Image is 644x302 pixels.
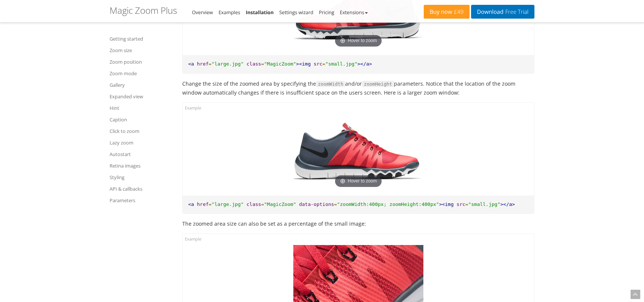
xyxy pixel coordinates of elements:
a: Caption [110,115,173,124]
span: £49 [452,9,464,15]
a: Overview [192,9,213,16]
span: Free Trial [503,9,528,15]
span: ><img [439,201,454,207]
a: Lazy zoom [110,138,173,147]
a: DownloadFree Trial [471,5,534,19]
span: = [209,201,212,207]
span: "large.jpg" [212,201,244,207]
span: ></a> [501,201,515,207]
a: Hover to zoom [293,114,423,190]
span: class [247,201,261,207]
span: "zoomWidth:400px; zoomHeight:400px" [337,201,439,207]
a: Styling [110,173,173,182]
a: Hint [110,104,173,112]
span: "small.jpg" [468,201,500,207]
a: Autostart [110,150,173,159]
span: data-options [299,201,334,207]
a: Examples [218,9,240,16]
span: <a [188,61,194,67]
span: = [334,201,337,207]
span: "small.jpg" [325,61,357,67]
span: href [197,201,208,207]
span: = [465,201,468,207]
span: = [261,201,264,207]
a: Extensions [340,9,368,16]
code: zoomWidth [316,81,345,88]
a: Zoom position [110,57,173,66]
a: Parameters [110,196,173,205]
span: ><img [296,61,311,67]
span: "large.jpg" [212,61,244,67]
a: Installation [246,9,274,16]
a: Settings wizard [279,9,313,16]
span: = [209,61,212,67]
span: = [261,61,264,67]
span: "MagicZoom" [264,61,296,67]
a: Getting started [110,34,173,43]
span: ></a> [357,61,372,67]
h1: Magic Zoom Plus [110,6,177,15]
span: src [457,201,465,207]
a: Buy now£49 [424,5,470,19]
a: Retina images [110,161,173,170]
a: Expanded view [110,92,173,101]
a: Zoom size [110,46,173,55]
a: Zoom mode [110,69,173,78]
a: Pricing [319,9,334,16]
span: href [197,61,208,67]
a: Gallery [110,80,173,89]
span: = [322,61,325,67]
span: class [247,61,261,67]
a: Click to zoom [110,127,173,136]
code: zoomHeight [362,81,394,88]
span: "MagicZoom" [264,201,296,207]
span: src [314,61,322,67]
span: <a [188,201,194,207]
a: API & callbacks [110,184,173,193]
